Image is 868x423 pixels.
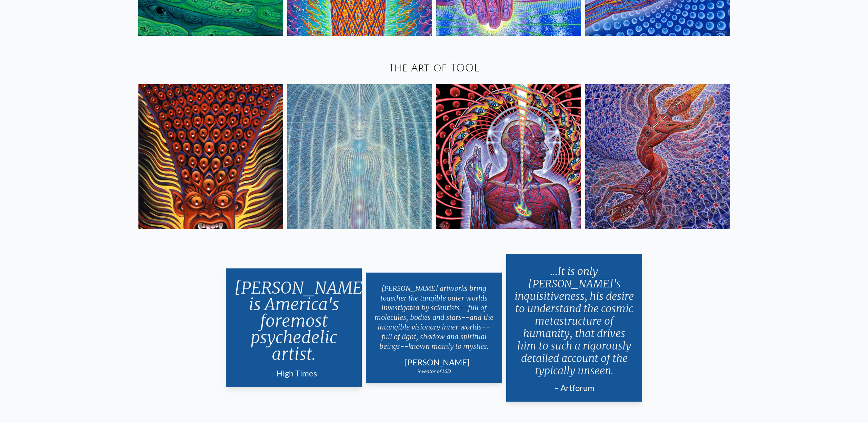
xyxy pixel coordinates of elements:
div: – High Times [234,368,354,379]
a: The Art of TOOL [389,62,479,74]
div: – [PERSON_NAME] [374,357,494,368]
p: [PERSON_NAME] artworks bring together the tangible outer worlds investigated by scientists--full ... [374,281,494,354]
p: ...It is only [PERSON_NAME]'s inquisitiveness, his desire to understand the cosmic metastructure ... [515,262,634,380]
em: inventor of LSD [417,368,451,374]
div: – Artforum [515,382,634,393]
p: [PERSON_NAME] is America's foremost psychedelic artist. [234,277,354,365]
